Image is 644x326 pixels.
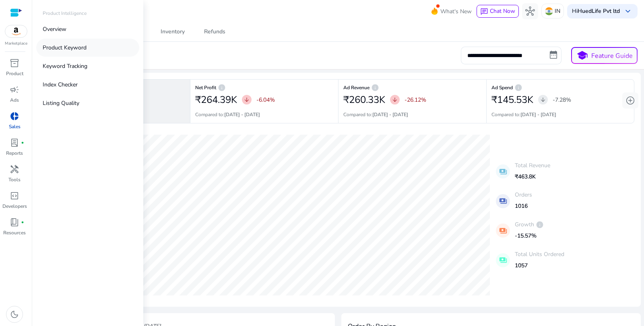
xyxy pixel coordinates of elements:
[515,220,544,229] p: Growth
[515,250,564,258] p: Total Units Ordered
[5,25,27,37] img: amazon.svg
[496,253,510,267] mat-icon: payments
[520,111,556,118] b: [DATE] - [DATE]
[515,232,544,240] p: -15.57%
[10,85,19,94] span: campaign
[8,176,21,183] p: Tools
[3,229,26,236] p: Resources
[43,80,78,89] p: Index Checker
[540,96,546,103] span: arrow_downward
[10,58,19,68] span: inventory_2
[204,29,225,35] div: Refunds
[10,111,19,121] span: donut_small
[623,6,633,16] span: keyboard_arrow_down
[515,161,550,170] p: Total Revenue
[195,87,333,88] h6: Net Profit
[43,43,87,52] p: Product Keyword
[43,99,79,107] p: Listing Quality
[536,221,544,229] span: info
[591,51,633,61] p: Feature Guide
[10,164,19,174] span: handyman
[10,96,19,104] p: Ads
[43,25,66,33] p: Overview
[218,84,226,92] span: info
[371,84,379,92] span: info
[2,203,27,210] p: Developers
[545,7,553,15] img: in.svg
[6,70,23,77] p: Product
[43,62,87,70] p: Keyword Tracking
[21,141,24,144] span: fiber_manual_record
[477,5,519,18] button: chatChat Now
[515,261,564,270] p: 1057
[343,111,408,118] p: Compared to:
[244,96,250,103] span: arrow_downward
[256,96,275,104] p: -6.04%
[525,6,535,16] span: hub
[343,94,385,106] h2: ₹260.33K
[43,10,87,17] p: Product Intelligence
[553,96,571,104] p: -7.28%
[572,8,620,14] p: Hi
[571,47,638,64] button: schoolFeature Guide
[6,150,23,157] p: Reports
[195,111,260,118] p: Compared to:
[10,310,19,319] span: dark_mode
[10,191,19,201] span: code_blocks
[10,138,19,148] span: lab_profile
[195,94,237,106] h2: ₹264.39K
[9,123,21,130] p: Sales
[515,172,550,181] p: ₹463.8K
[491,87,629,88] h6: Ad Spend
[480,8,488,16] span: chat
[343,87,481,88] h6: Ad Revenue
[578,7,620,15] b: HuedLife Pvt ltd
[491,94,533,106] h2: ₹145.53K
[514,84,522,92] span: info
[392,96,398,103] span: arrow_downward
[224,111,260,118] b: [DATE] - [DATE]
[161,29,185,35] div: Inventory
[496,223,510,238] mat-icon: payments
[625,96,635,105] span: add_circle
[576,50,588,62] span: school
[490,7,515,15] span: Chat Now
[522,3,538,19] button: hub
[5,41,27,47] p: Marketplace
[405,96,426,104] p: -26.12%
[496,164,510,178] mat-icon: payments
[10,217,19,227] span: book_4
[555,4,560,18] p: IN
[622,92,638,109] button: add_circle
[21,221,24,224] span: fiber_manual_record
[372,111,408,118] b: [DATE] - [DATE]
[496,194,510,208] mat-icon: payments
[515,202,532,210] p: 1016
[440,4,472,18] span: What's New
[515,191,532,199] p: Orders
[491,111,556,118] p: Compared to:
